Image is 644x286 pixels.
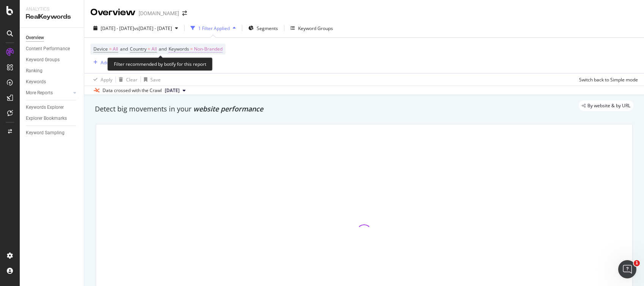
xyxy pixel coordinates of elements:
span: Segments [257,25,278,32]
div: arrow-right-arrow-left [182,11,187,16]
a: More Reports [26,89,71,97]
span: Device [93,46,108,52]
span: All [152,44,157,54]
div: Analytics [26,6,78,13]
div: Overview [26,34,44,42]
span: vs [DATE] - [DATE] [134,25,172,32]
div: [DOMAIN_NAME] [139,10,179,17]
div: Save [150,76,161,83]
div: Content Performance [26,45,70,53]
span: Country [130,46,147,52]
div: 1 Filter Applied [198,25,230,32]
span: 2024 Jun. 29th [165,87,180,94]
button: Add Filter [90,58,121,67]
div: Overview [90,6,136,19]
div: Filter recommended by botify for this report [107,57,213,71]
div: Add Filter [101,59,121,66]
button: 1 Filter Applied [188,22,239,34]
div: Data crossed with the Crawl [103,87,162,94]
div: Explorer Bookmarks [26,114,67,122]
div: legacy label [579,100,633,111]
div: Keyword Sampling [26,129,65,137]
div: Keyword Groups [298,25,333,32]
iframe: Intercom live chat [618,260,636,278]
span: All [113,44,118,54]
span: and [159,46,167,52]
span: = [190,46,193,52]
button: [DATE] - [DATE]vs[DATE] - [DATE] [90,22,181,34]
a: Keywords [26,78,79,86]
button: Switch back to Simple mode [576,73,638,86]
a: Content Performance [26,45,79,53]
span: = [148,46,150,52]
button: Save [141,73,161,86]
span: By website & by URL [587,103,630,108]
div: Keywords [26,78,46,86]
span: = [109,46,112,52]
div: Apply [101,76,112,83]
span: [DATE] - [DATE] [101,25,134,32]
span: Keywords [169,46,189,52]
a: Ranking [26,67,79,75]
div: Clear [126,76,137,83]
div: Keyword Groups [26,56,60,64]
button: Apply [90,73,112,86]
a: Keyword Groups [26,56,79,64]
a: Keyword Sampling [26,129,79,137]
div: RealKeywords [26,13,78,21]
div: Keywords Explorer [26,103,64,111]
button: Segments [245,22,281,34]
span: 1 [634,260,640,266]
button: Clear [116,73,137,86]
span: Non-Branded [194,44,223,54]
div: Switch back to Simple mode [579,76,638,83]
a: Overview [26,34,79,42]
span: and [120,46,128,52]
a: Keywords Explorer [26,103,79,111]
div: Ranking [26,67,43,75]
button: Keyword Groups [287,22,336,34]
div: More Reports [26,89,53,97]
button: [DATE] [162,86,189,95]
a: Explorer Bookmarks [26,114,79,122]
